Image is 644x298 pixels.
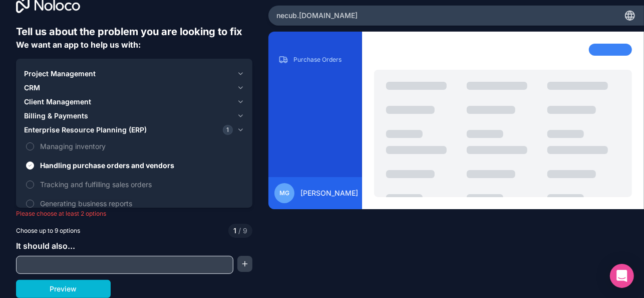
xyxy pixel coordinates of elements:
span: It should also... [16,241,75,251]
button: Billing & Payments [24,109,244,123]
button: Project Management [24,67,244,81]
span: Tracking and fulfilling sales orders [40,179,242,190]
span: Project Management [24,69,96,79]
h6: Tell us about the problem you are looking to fix [16,25,252,39]
div: scrollable content [276,52,355,169]
span: We want an app to help us with: [16,40,141,50]
span: [PERSON_NAME] [300,188,358,198]
span: 1 [223,125,233,135]
span: Handling purchase orders and vendors [40,160,242,171]
span: MG [279,189,289,197]
button: Preview [16,280,111,298]
span: Managing inventory [40,141,242,152]
button: Managing inventory [26,142,34,151]
span: 9 [236,226,247,236]
button: Generating business reports [26,200,34,208]
span: Choose up to 9 options [16,226,80,235]
span: necub .[DOMAIN_NAME] [276,11,358,21]
p: Please choose at least 2 options [16,210,252,218]
button: Tracking and fulfilling sales orders [26,181,34,189]
p: Purchase Orders [293,56,353,64]
button: Enterprise Resource Planning (ERP)1 [24,123,244,137]
span: CRM [24,83,40,93]
button: Handling purchase orders and vendors [26,162,34,170]
button: Client Management [24,95,244,109]
div: Enterprise Resource Planning (ERP)1 [24,137,244,213]
span: 1 [233,226,236,236]
span: / [238,226,241,235]
span: Billing & Payments [24,111,88,121]
span: Client Management [24,97,91,107]
button: CRM [24,81,244,95]
span: Enterprise Resource Planning (ERP) [24,125,147,135]
div: Open Intercom Messenger [610,264,634,288]
span: Generating business reports [40,198,242,209]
